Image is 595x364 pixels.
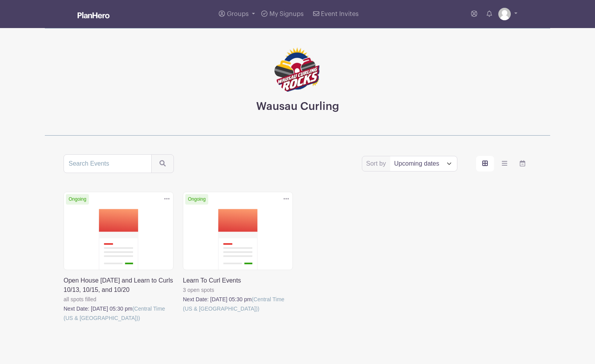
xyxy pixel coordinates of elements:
[366,159,388,168] label: Sort by
[227,11,249,17] span: Groups
[78,12,110,18] img: logo_white-6c42ec7e38ccf1d336a20a19083b03d10ae64f83f12c07503d8b9e83406b4c7d.svg
[256,100,339,113] h3: Wausau Curling
[498,8,511,20] img: default-ce2991bfa6775e67f084385cd625a349d9dcbb7a52a09fb2fda1e96e2d18dcdb.png
[269,11,304,17] span: My Signups
[274,47,321,94] img: logo-1.png
[321,11,359,17] span: Event Invites
[476,156,531,171] div: order and view
[64,154,152,173] input: Search Events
